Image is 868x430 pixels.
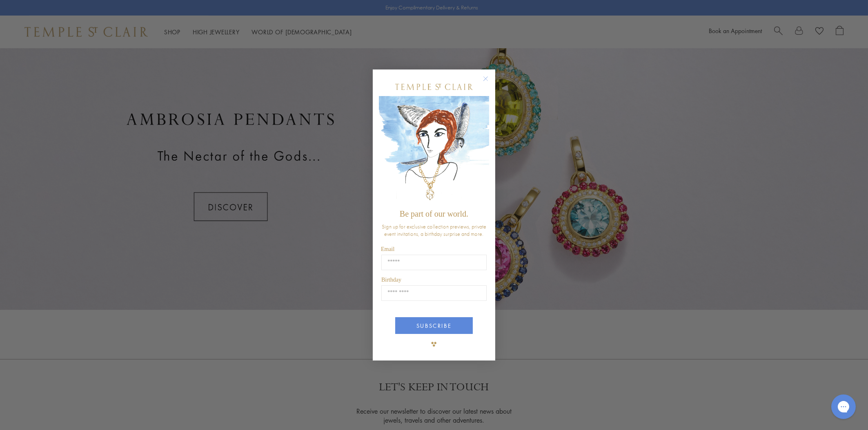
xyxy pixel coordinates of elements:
img: Temple St. Clair [395,84,473,90]
img: TSC [426,336,442,352]
span: Birthday [381,277,401,283]
span: Email [381,246,394,252]
iframe: Gorgias live chat messenger [827,392,860,422]
button: SUBSCRIBE [395,317,473,334]
img: c4a9eb12-d91a-4d4a-8ee0-386386f4f338.jpeg [379,96,489,205]
input: Email [381,255,487,270]
button: Close dialog [485,78,495,88]
span: Be part of our world. [400,209,468,218]
span: Sign up for exclusive collection previews, private event invitations, a birthday surprise and more. [382,223,486,237]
